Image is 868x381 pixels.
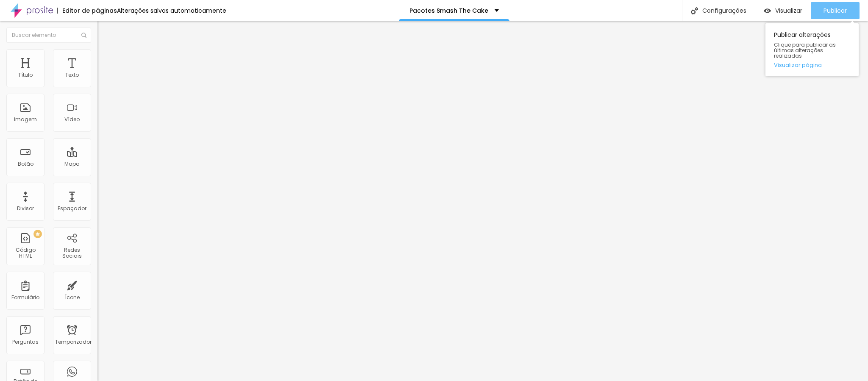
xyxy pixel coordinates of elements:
[117,6,226,15] font: Alterações salvas automaticamente
[64,160,80,167] font: Mapa
[774,61,822,69] font: Visualizar página
[755,2,811,19] button: Visualizar
[764,7,771,14] img: view-1.svg
[774,62,850,68] a: Visualizar página
[774,41,836,59] font: Clique para publicar as últimas alterações realizadas
[409,6,488,15] font: Pacotes Smash The Cake
[14,116,37,123] font: Imagem
[12,338,39,345] font: Perguntas
[691,7,698,14] img: Ícone
[6,28,91,43] input: Buscar elemento
[64,116,80,123] font: Vídeo
[11,294,39,301] font: Formulário
[811,2,860,19] button: Publicar
[81,33,86,38] img: Ícone
[18,71,33,78] font: Título
[55,338,92,345] font: Temporizador
[823,6,847,15] font: Publicar
[16,246,36,259] font: Código HTML
[62,246,82,259] font: Redes Sociais
[775,6,802,15] font: Visualizar
[65,71,79,78] font: Texto
[17,205,34,212] font: Divisor
[774,31,831,39] font: Publicar alterações
[58,205,86,212] font: Espaçador
[65,294,80,301] font: Ícone
[62,6,117,15] font: Editor de páginas
[97,21,868,381] iframe: Editor
[18,160,33,167] font: Botão
[702,6,746,15] font: Configurações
